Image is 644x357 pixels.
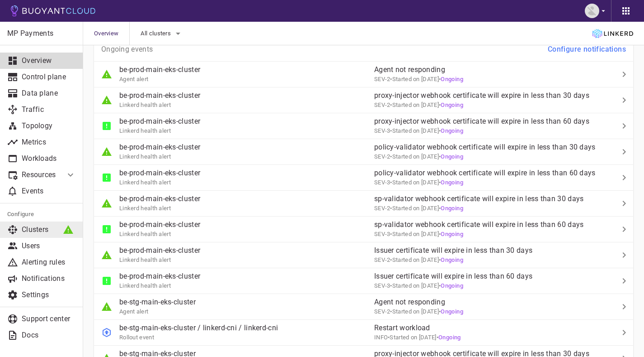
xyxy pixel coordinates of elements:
span: All clusters [141,30,173,37]
p: Alerting rules [22,258,76,267]
span: SEV-2 [374,153,390,160]
span: • [439,101,463,108]
relative-time: on [DATE] [413,127,439,134]
p: Overview [22,56,76,65]
p: Notifications [22,274,76,283]
span: Wed, 09 Apr 2025 23:07:15 CDT / Thu, 10 Apr 2025 04:07:15 UTC [390,153,438,160]
p: Users [22,241,76,251]
span: • [439,282,463,289]
p: proxy-injector webhook certificate will expire in less than 30 days [374,91,600,100]
p: Docs [22,331,76,340]
p: be-prod-main-eks-cluster [119,220,200,229]
span: SEV-2 [374,101,390,108]
p: Issuer certificate will expire in less than 30 days [374,246,600,255]
p: policy-validator webhook certificate will expire in less than 30 days [374,143,600,152]
span: Linkerd health alert [119,282,171,289]
span: Mon, 07 Apr 2025 14:30:14 CDT / Mon, 07 Apr 2025 19:30:14 UTC [390,282,438,289]
span: • [439,127,463,134]
span: Ongoing [441,205,463,212]
p: be-stg-main-eks-cluster / linkerd-cni / linkerd-cni [119,323,278,333]
a: Configure notifications [544,44,630,53]
span: • [439,205,463,212]
span: Overview [94,22,129,45]
span: SEV-2 [374,76,390,82]
p: Issuer certificate will expire in less than 60 days [374,272,600,281]
p: Restart workload [374,323,600,333]
span: • [437,334,461,341]
span: Ongoing [441,153,463,160]
h5: Configure [7,211,76,218]
relative-time: on [DATE] [413,231,439,237]
span: Agent alert [119,76,148,82]
h4: Configure notifications [548,45,626,54]
span: Agent alert [119,308,148,315]
span: SEV-3 [374,127,390,134]
p: Metrics [22,138,76,147]
button: Configure notifications [544,41,630,58]
p: Topology [22,121,76,130]
span: Ongoing [441,308,463,315]
p: be-prod-main-eks-cluster [119,272,200,281]
p: be-prod-main-eks-cluster [119,91,200,100]
p: Support center [22,314,76,323]
span: • [439,231,463,237]
img: Kristjan Kullerkann [585,4,599,18]
span: Mon, 07 Apr 2025 14:30:14 CDT / Mon, 07 Apr 2025 19:30:14 UTC [390,256,438,263]
span: Ongoing [441,179,463,186]
span: Rollout event [119,334,154,341]
p: be-stg-main-eks-cluster [119,298,196,307]
span: SEV-2 [374,205,390,212]
span: Wed, 09 Apr 2025 23:07:15 CDT / Thu, 10 Apr 2025 04:07:15 UTC [390,127,438,134]
relative-time: on [DATE] [411,334,437,341]
p: Clusters [22,225,76,234]
p: Settings [22,290,76,299]
relative-time: on [DATE] [413,256,439,263]
p: be-prod-main-eks-cluster [119,169,200,178]
span: • [439,153,463,160]
p: Agent not responding [374,65,600,74]
span: Linkerd health alert [119,231,171,237]
p: proxy-injector webhook certificate will expire in less than 60 days [374,117,600,126]
span: Wed, 09 Apr 2025 23:07:14 CDT / Thu, 10 Apr 2025 04:07:14 UTC [390,179,438,186]
span: Linkerd health alert [119,153,171,160]
span: Fri, 28 Mar 2025 06:36:35 CDT / Fri, 28 Mar 2025 11:36:35 UTC [388,334,436,341]
span: Ongoing [441,256,463,263]
p: sp-validator webhook certificate will expire in less than 60 days [374,220,600,229]
relative-time: on [DATE] [413,76,439,82]
p: be-prod-main-eks-cluster [119,194,200,203]
span: Linkerd health alert [119,179,171,186]
p: MP Payments [7,29,75,38]
p: be-prod-main-eks-cluster [119,143,200,152]
span: INFO [374,334,388,341]
p: sp-validator webhook certificate will expire in less than 30 days [374,194,600,203]
p: Workloads [22,154,76,163]
span: • [439,76,463,82]
span: Linkerd health alert [119,256,171,263]
span: SEV-2 [374,256,390,263]
p: Data plane [22,89,76,98]
span: Thu, 10 Apr 2025 02:18:29 CDT / Thu, 10 Apr 2025 07:18:29 UTC [390,76,438,82]
p: Resources [22,170,58,179]
span: Linkerd health alert [119,127,171,134]
span: Wed, 09 Apr 2025 23:07:14 CDT / Thu, 10 Apr 2025 04:07:14 UTC [390,205,438,212]
span: SEV-3 [374,282,390,289]
span: Ongoing [441,127,463,134]
span: Ongoing [441,231,463,237]
span: SEV-2 [374,308,390,315]
p: Agent not responding [374,298,600,307]
span: Ongoing [441,101,463,108]
span: SEV-3 [374,179,390,186]
relative-time: on [DATE] [413,153,439,160]
relative-time: on [DATE] [413,205,439,212]
span: Linkerd health alert [119,101,171,108]
p: policy-validator webhook certificate will expire in less than 60 days [374,169,600,178]
relative-time: on [DATE] [413,179,439,186]
p: Control plane [22,72,76,82]
p: Traffic [22,105,76,114]
relative-time: on [DATE] [413,282,439,289]
relative-time: on [DATE] [413,308,439,315]
p: be-prod-main-eks-cluster [119,117,200,126]
p: Ongoing events [101,45,153,54]
span: Wed, 09 Apr 2025 23:07:15 CDT / Thu, 10 Apr 2025 04:07:15 UTC [390,101,438,108]
button: All clusters [141,27,183,40]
